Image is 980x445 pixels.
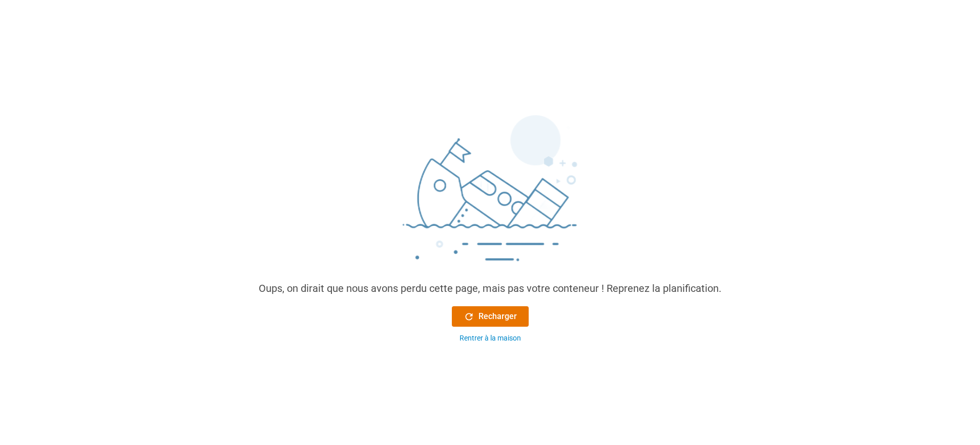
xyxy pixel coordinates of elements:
button: Rentrer à la maison [452,333,529,344]
button: Recharger [452,306,529,327]
font: Recharger [478,311,517,321]
font: Oups, on dirait que nous avons perdu cette page, mais pas votre conteneur ! Reprenez la planifica... [259,282,721,294]
img: sinking_ship.png [337,111,644,281]
font: Rentrer à la maison [460,334,521,342]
